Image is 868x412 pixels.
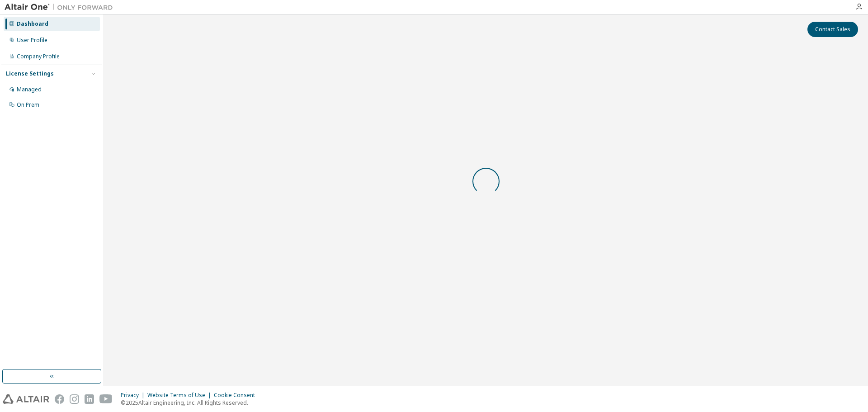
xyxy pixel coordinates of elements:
div: Website Terms of Use [147,392,214,399]
div: User Profile [17,37,47,44]
button: Contact Sales [807,22,858,37]
img: facebook.svg [55,394,64,404]
img: linkedin.svg [85,394,94,404]
div: On Prem [17,101,39,109]
div: Dashboard [17,20,48,28]
img: instagram.svg [70,394,79,404]
div: Privacy [121,392,147,399]
div: Cookie Consent [214,392,260,399]
img: altair_logo.svg [3,394,49,404]
img: youtube.svg [99,394,113,404]
p: © 2025 Altair Engineering, Inc. All Rights Reserved. [121,399,260,407]
div: Company Profile [17,53,60,60]
div: Managed [17,86,42,93]
img: Altair One [5,3,118,12]
div: License Settings [6,70,54,77]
